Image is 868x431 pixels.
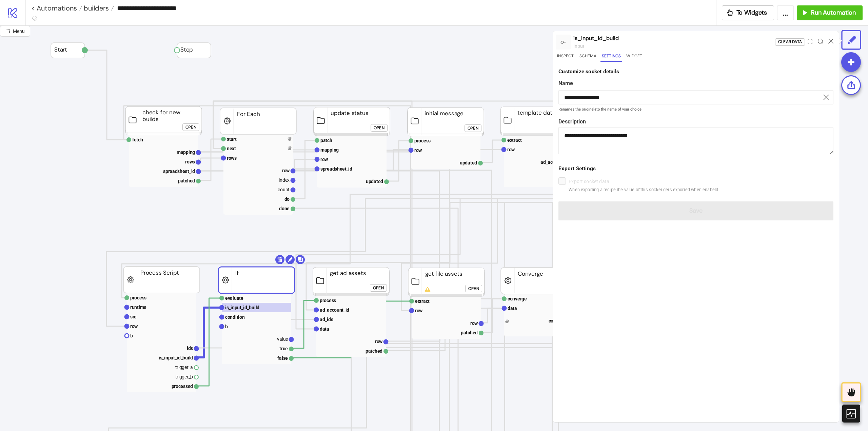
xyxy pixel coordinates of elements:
span: Run Automation [811,9,856,17]
span: Menu [13,28,25,34]
button: Open [465,285,482,292]
text: fetch [132,137,143,142]
button: Inspect [556,53,575,62]
text: spreadsheet_id [163,169,195,174]
b: a [594,107,596,112]
button: Widget [625,53,644,62]
label: Name [558,79,833,87]
text: patch [320,138,332,143]
text: b [130,333,133,338]
div: Open [185,123,196,131]
text: is_input_id_build [225,305,259,310]
text: process [414,138,431,143]
div: Export Settings [558,164,833,173]
text: row [470,320,478,326]
span: builders [82,4,109,13]
text: extract [415,298,430,304]
text: row [414,148,422,153]
div: Open [468,124,478,132]
text: converge [508,296,527,301]
text: data [320,326,329,332]
text: start [227,136,237,142]
span: To Widgets [736,9,767,17]
text: mapping [320,147,339,153]
button: Open [370,284,387,292]
text: rows [185,159,195,164]
text: row [375,339,383,344]
text: row [282,168,290,173]
text: row [415,308,423,313]
text: ids [187,346,193,351]
button: Clear Data [775,38,805,46]
button: Schema [578,53,598,62]
small: Renames the original to the name of your choice [558,107,833,112]
text: b [225,324,228,329]
text: mapping [177,150,195,155]
span: When exporting a recipe the value of this socket gets exported when enabeld [569,187,718,193]
div: Clear Data [778,38,802,46]
button: Open [371,124,388,132]
text: rows [227,155,237,161]
text: ad_account_id [320,307,349,313]
text: index [279,177,290,183]
text: row [130,324,138,329]
text: next [227,146,236,151]
div: Open [374,124,384,132]
text: value [277,336,288,342]
span: expand [808,39,812,44]
text: is_input_id_build [159,355,193,360]
text: ad_account_id [540,159,570,165]
label: Description [558,117,833,126]
text: count [278,187,290,192]
a: < Automations [31,5,82,12]
div: Customize socket details [558,67,833,76]
button: Open [465,124,481,132]
text: evaluate [225,295,243,301]
div: is_input_id_build [573,34,775,42]
text: runtime [130,305,146,310]
label: Export socket data [569,178,718,193]
button: Settings [600,53,623,62]
text: process [130,295,146,300]
text: data [508,306,517,311]
a: builders [82,5,114,12]
div: Open [468,285,479,293]
div: input [573,42,775,50]
button: To Widgets [722,5,774,20]
text: row [320,157,328,162]
text: ad_ids [320,317,333,322]
text: src [130,314,136,319]
text: condition [225,314,245,320]
button: Run Automation [797,5,863,20]
button: Open [182,123,199,131]
text: spreadsheet_id [320,166,352,172]
span: radius-bottomright [5,29,10,34]
text: process [320,298,336,303]
div: Open [373,284,384,292]
button: ... [777,5,794,20]
text: row [507,147,515,152]
text: extract [507,137,522,143]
